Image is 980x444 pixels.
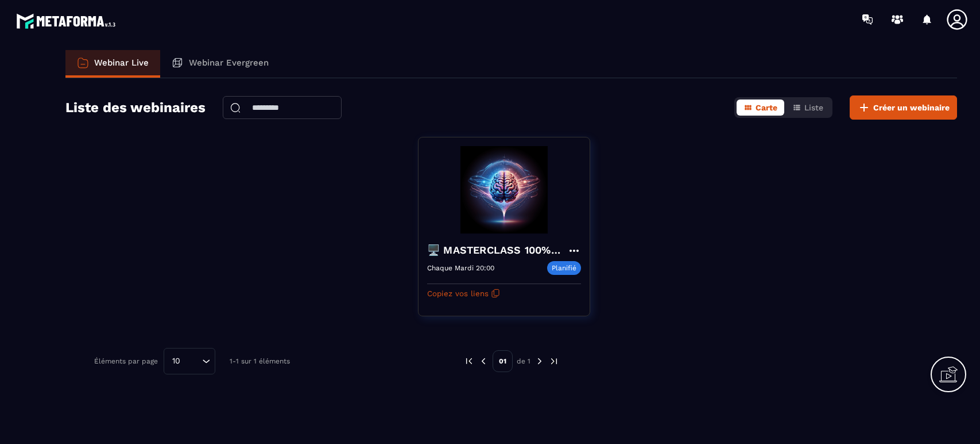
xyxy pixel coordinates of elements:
[189,58,269,68] p: Webinar Evergreen
[65,96,206,119] h2: Liste des webinaires
[478,356,489,366] img: prev
[65,50,160,78] a: Webinar Live
[184,355,199,368] input: Search for option
[850,95,957,120] button: Créer un webinaire
[804,103,823,112] span: Liste
[785,99,830,116] button: Liste
[737,99,784,116] button: Carte
[756,103,777,112] span: Carte
[464,356,474,366] img: prev
[547,261,581,275] p: Planifié
[164,348,215,374] div: Search for option
[94,357,158,365] p: Éléments par page
[549,356,559,366] img: next
[427,264,494,272] p: Chaque Mardi 20:00
[94,58,149,68] p: Webinar Live
[427,146,581,234] img: webinar-background
[230,357,290,365] p: 1-1 sur 1 éléments
[493,350,513,372] p: 01
[16,10,119,32] img: logo
[873,102,950,113] span: Créer un webinaire
[168,355,184,368] span: 10
[517,357,530,366] p: de 1
[427,284,500,303] button: Copiez vos liens
[427,242,567,258] h4: 🖥️ MASTERCLASS 100% GRATUITE
[534,356,545,366] img: next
